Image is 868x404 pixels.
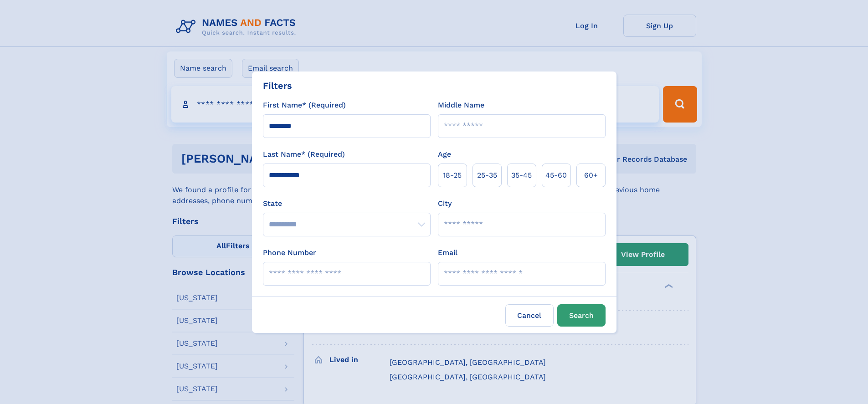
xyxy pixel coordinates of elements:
[505,304,554,327] label: Cancel
[477,170,497,181] span: 25‑35
[545,170,567,181] span: 45‑60
[584,170,598,181] span: 60+
[263,198,431,209] label: State
[438,198,452,209] label: City
[263,149,345,160] label: Last Name* (Required)
[438,100,484,111] label: Middle Name
[263,247,316,258] label: Phone Number
[443,170,462,181] span: 18‑25
[511,170,532,181] span: 35‑45
[557,304,606,327] button: Search
[438,149,451,160] label: Age
[438,247,457,258] label: Email
[263,100,346,111] label: First Name* (Required)
[263,79,292,92] div: Filters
